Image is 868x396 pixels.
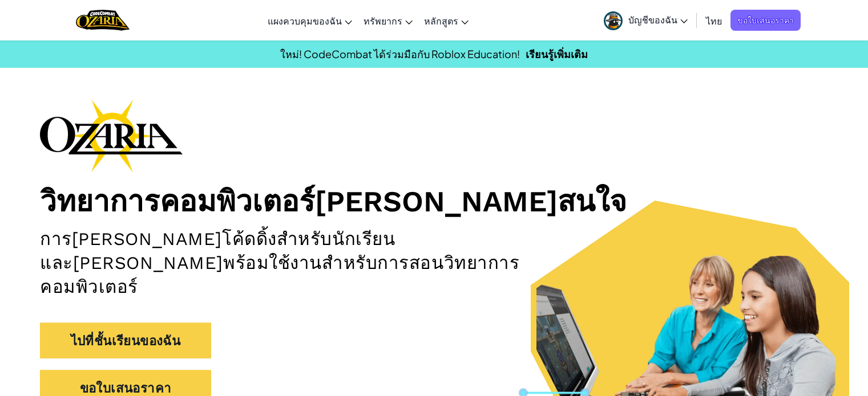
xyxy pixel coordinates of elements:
[364,15,402,27] span: ทรัพยากร
[40,322,211,358] a: ไปที่ชั้นเรียนของฉัน
[424,15,458,27] span: หลักสูตร
[280,47,520,60] span: ใหม่! CodeCombat ได้ร่วมมือกับ Roblox Education!
[40,227,568,300] h2: การ[PERSON_NAME]โค้ดดิ้งสำหรับนักเรียนและ[PERSON_NAME]พร้อมใช้งานสำหรับการสอนวิทยาการคอมพิวเตอร์
[40,183,828,219] h1: วิทยาการคอมพิวเตอร์[PERSON_NAME]สนใจ
[700,5,728,36] a: ไทย
[730,10,801,31] a: ขอใบเสนอราคา
[604,11,623,30] img: avatar
[706,15,722,27] span: ไทย
[268,15,342,27] span: แผงควบคุมของฉัน
[40,99,183,172] img: Ozaria branding logo
[358,5,418,36] a: ทรัพยากร
[628,14,688,26] span: บัญชีของฉัน
[262,5,358,36] a: แผงควบคุมของฉัน
[598,2,693,38] a: บัญชีของฉัน
[526,47,588,60] a: เรียนรู้เพิ่มเติม
[76,9,129,32] a: Ozaria by CodeCombat logo
[76,9,129,32] img: Home
[418,5,474,36] a: หลักสูตร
